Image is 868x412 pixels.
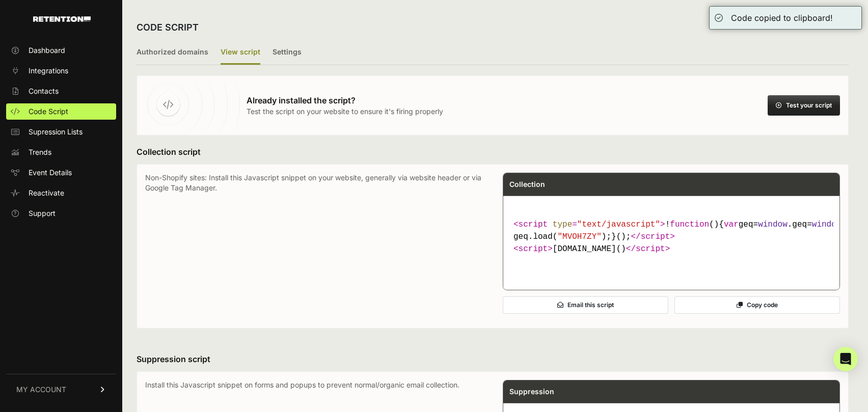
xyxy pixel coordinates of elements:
[29,188,64,198] span: Reactivate
[833,347,858,371] div: Open Intercom Messenger
[6,205,116,222] a: Support
[641,232,670,241] span: script
[16,384,66,395] span: MY ACCOUNT
[509,214,833,259] code: [DOMAIN_NAME]()
[137,41,208,65] label: Authorized domains
[247,106,443,117] p: Test the script on your website to ensure it's firing properly
[137,146,849,158] h3: Collection script
[503,296,668,314] button: Email this script
[6,124,116,140] a: Supression Lists
[145,173,482,320] p: Non-Shopify sites: Install this Javascript snippet on your website, generally via website header ...
[29,106,68,117] span: Code Script
[29,208,56,218] span: Support
[724,220,739,229] span: var
[6,103,116,120] a: Code Script
[29,168,72,178] span: Event Details
[29,66,68,76] span: Integrations
[29,147,51,157] span: Trends
[137,353,849,365] h3: Suppression script
[557,232,601,241] span: "MVOH7ZY"
[670,220,709,229] span: function
[6,83,116,99] a: Contacts
[577,220,660,229] span: "text/javascript"
[503,173,839,196] div: Collection
[29,127,83,137] span: Supression Lists
[29,86,59,96] span: Contacts
[768,95,840,116] button: Test your script
[247,94,443,106] h3: Already installed the script?
[33,16,91,22] img: Retention.com
[636,244,665,254] span: script
[273,41,302,65] label: Settings
[758,220,788,229] span: window
[221,41,260,65] label: View script
[503,380,839,403] div: Suppression
[731,12,833,24] div: Code copied to clipboard!
[553,220,572,229] span: type
[137,20,199,35] h2: CODE SCRIPT
[6,144,116,160] a: Trends
[670,220,719,229] span: ( )
[6,63,116,79] a: Integrations
[6,42,116,59] a: Dashboard
[674,296,840,314] button: Copy code
[6,185,116,201] a: Reactivate
[631,232,674,241] span: </ >
[519,244,548,254] span: script
[626,244,670,254] span: </ >
[513,244,553,254] span: < >
[513,220,665,229] span: < = >
[519,220,548,229] span: script
[29,45,65,56] span: Dashboard
[6,374,116,405] a: MY ACCOUNT
[6,164,116,181] a: Event Details
[812,220,842,229] span: window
